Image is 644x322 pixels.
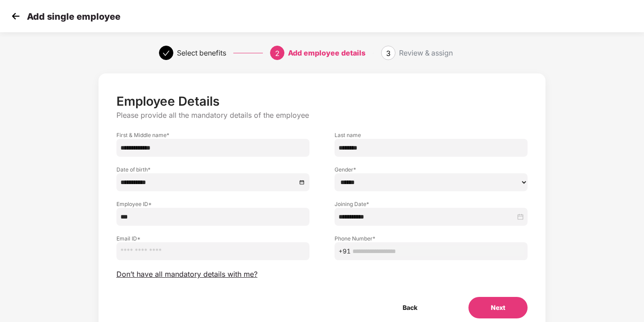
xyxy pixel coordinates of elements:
div: Add employee details [288,46,365,60]
p: Add single employee [27,11,120,22]
span: check [163,50,170,57]
div: Select benefits [177,46,226,60]
label: Joining Date [335,200,528,208]
div: Review & assign [399,46,453,60]
button: Back [380,297,440,318]
span: 3 [386,49,391,58]
span: 2 [275,49,279,58]
label: Email ID [116,235,309,242]
label: Date of birth [116,166,309,173]
label: Last name [335,131,528,139]
p: Employee Details [116,94,528,109]
label: Phone Number [335,235,528,242]
button: Next [468,297,528,318]
label: First & Middle name [116,131,309,139]
img: svg+xml;base64,PHN2ZyB4bWxucz0iaHR0cDovL3d3dy53My5vcmcvMjAwMC9zdmciIHdpZHRoPSIzMCIgaGVpZ2h0PSIzMC... [9,9,22,23]
span: Don’t have all mandatory details with me? [116,270,258,279]
p: Please provide all the mandatory details of the employee [116,111,528,120]
label: Employee ID [116,200,309,208]
span: +91 [339,246,351,256]
label: Gender [335,166,528,173]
